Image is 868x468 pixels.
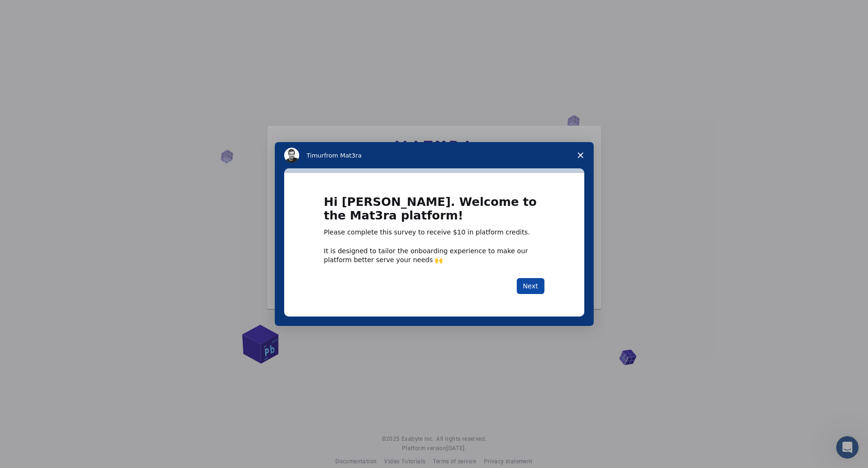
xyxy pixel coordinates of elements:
[324,152,362,159] span: from Mat3ra
[284,148,299,163] img: Profile image for Timur
[324,247,544,264] div: It is designed to tailor the onboarding experience to make our platform better serve your needs 🙌
[567,142,594,168] span: Close survey
[324,228,544,237] div: Please complete this survey to receive $10 in platform credits.
[307,152,324,159] span: Timur
[324,196,544,228] h1: Hi [PERSON_NAME]. Welcome to the Mat3ra platform!
[517,278,544,294] button: Next
[19,7,64,15] span: Assistenza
